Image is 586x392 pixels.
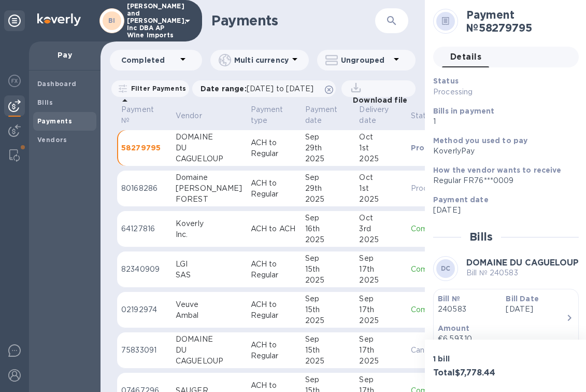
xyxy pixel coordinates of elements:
span: Payment № [121,104,167,126]
p: 75833091 [121,345,167,356]
div: CAGUELOUP [176,356,242,367]
p: Vendor [176,110,202,121]
b: Bills in payment [433,107,494,115]
div: Sep [305,132,351,143]
div: Sep [305,293,351,304]
h1: Payments [211,12,375,29]
div: Oct [359,132,402,143]
div: 15th [305,345,351,356]
p: Completed [121,55,177,65]
div: Sep [305,213,351,223]
div: €6,593.10 [438,333,566,344]
div: FOREST [176,194,242,205]
p: Pay [37,50,92,60]
p: 240583 [438,304,497,315]
div: Date range:[DATE] to [DATE] [192,80,336,97]
b: BI [108,17,116,24]
div: Sep [359,253,402,264]
div: Sep [359,334,402,345]
div: Inc. [176,229,242,240]
p: Processing [411,143,453,153]
div: Domaine [176,172,242,183]
div: 17th [359,264,402,275]
b: Method you used to pay [433,136,527,145]
div: 2025 [359,234,402,245]
p: 1 bill [433,354,502,364]
div: Oct [359,213,402,223]
div: CAGUELOUP [176,153,242,164]
div: 2025 [305,275,351,286]
p: Payment date [305,104,338,126]
p: Payment № [121,104,154,126]
p: Multi currency [234,55,289,65]
div: 29th [305,183,351,194]
span: [DATE] to [DATE] [247,85,313,93]
div: 15th [305,304,351,315]
p: Ungrouped [341,55,390,65]
b: Dashboard [37,80,77,88]
div: Sep [359,293,402,304]
p: Filter Payments [127,84,186,93]
span: Payment date [305,104,351,126]
div: SAS [176,270,242,281]
p: Delivery date [359,104,389,126]
b: Payments [37,117,72,125]
b: Status [433,77,459,85]
b: How the vendor wants to receive [433,166,562,174]
p: [DATE] [433,205,570,216]
b: DC [441,264,451,272]
p: 1 [433,116,570,127]
b: Vendors [37,136,67,144]
p: 82340909 [121,264,167,275]
div: 1st [359,183,402,194]
div: 2025 [305,234,351,245]
p: Processing [433,87,525,97]
p: Processing [411,183,453,194]
p: Date range : [201,83,319,94]
p: [PERSON_NAME] and [PERSON_NAME], Inc DBA AP Wine Imports [127,3,179,39]
div: 16th [305,223,351,234]
div: 15th [305,264,351,275]
div: 2025 [359,153,402,164]
div: 2025 [305,315,351,326]
span: Delivery date [359,104,402,126]
p: Completed [411,223,453,234]
span: Vendor [176,110,216,121]
p: Canceled [411,345,453,356]
b: Payment date [433,195,489,204]
div: 1st [359,143,402,153]
div: DU [176,345,242,356]
p: Status [411,110,434,121]
div: Unpin categories [4,10,25,31]
img: Logo [37,13,81,26]
div: Sep [305,253,351,264]
div: 17th [359,304,402,315]
p: 64127816 [121,223,167,234]
div: [PERSON_NAME] [176,183,242,194]
div: 2025 [359,275,402,286]
p: 58279795 [121,143,167,153]
p: ACH to Regular [251,178,297,200]
b: DOMAINE DU CAGUELOUP [466,258,579,268]
p: Download file [349,95,407,105]
div: Regular FR76***0009 [433,175,570,186]
p: ACH to Regular [251,299,297,321]
div: 2025 [305,194,351,205]
div: Veuve [176,299,242,310]
span: Details [450,50,481,64]
div: DU [176,143,242,153]
div: 2025 [359,194,402,205]
div: Ambal [176,310,242,321]
div: 2025 [359,315,402,326]
div: KoverlyPay [433,146,570,157]
p: ACH to Regular [251,340,297,361]
div: DOMAINE [176,334,242,345]
h3: Total $7,778.44 [433,368,502,378]
p: Completed [411,264,453,275]
p: Payment type [251,104,283,126]
p: ACH to Regular [251,259,297,281]
button: Bill №240583Bill Date[DATE]Amount€6,593.10 [433,289,579,354]
p: Completed [411,304,453,315]
img: Foreign exchange [8,75,21,87]
h2: Payment № 58279795 [466,8,570,34]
